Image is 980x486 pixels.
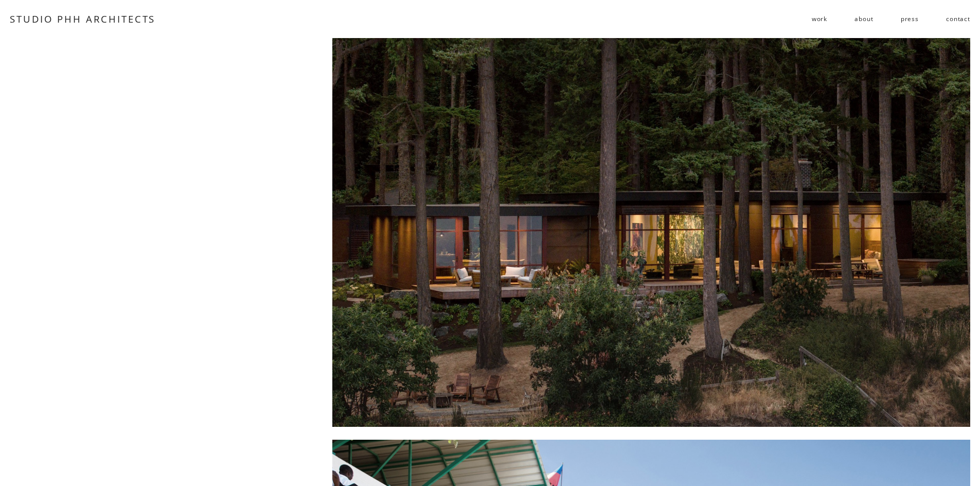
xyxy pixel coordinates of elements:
[854,11,873,27] a: about
[812,11,827,26] span: work
[946,11,970,27] a: contact
[812,11,827,27] a: folder dropdown
[10,12,155,25] a: STUDIO PHH ARCHITECTS
[901,11,919,27] a: press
